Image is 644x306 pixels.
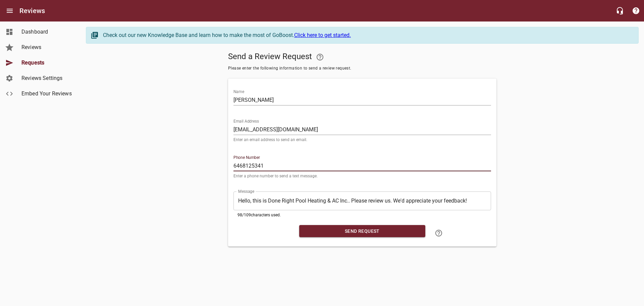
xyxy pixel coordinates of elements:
[233,156,260,160] label: Phone Number
[21,90,72,98] span: Embed Your Reviews
[21,28,72,36] span: Dashboard
[294,32,351,38] a: Click here to get started.
[233,138,491,142] p: Enter an email address to send an email.
[305,227,420,235] span: Send Request
[233,90,244,94] label: Name
[233,174,491,178] p: Enter a phone number to send a text message.
[431,225,447,241] a: Learn how to "Send a Review Request"
[233,119,259,123] label: Email Address
[21,74,72,82] span: Reviews Settings
[612,3,628,19] button: Live Chat
[103,31,632,39] div: Check out our new Knowledge Base and learn how to make the most of GoBoost.
[21,59,72,67] span: Requests
[228,65,496,72] span: Please enter the following information to send a review request.
[299,225,425,237] button: Send Request
[21,43,72,51] span: Reviews
[628,3,644,19] button: Support Portal
[228,49,496,65] h5: Send a Review Request
[19,5,45,16] h6: Reviews
[312,49,328,65] a: Your Google or Facebook account must be connected to "Send a Review Request"
[237,213,281,217] span: 98 / 109 characters used.
[238,198,486,204] textarea: Hello, this is Done Right Pool Heating & AC Inc.. Please review us. We'd appreciate your feedback!
[2,3,18,19] button: Open drawer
